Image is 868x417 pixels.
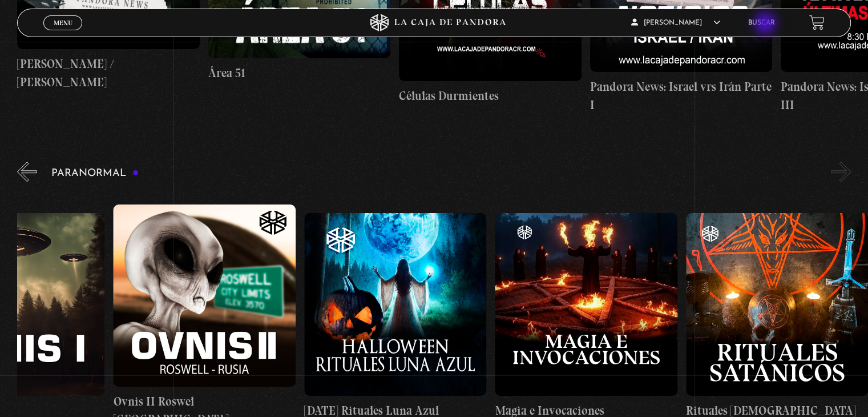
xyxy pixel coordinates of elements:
a: View your shopping cart [809,15,825,30]
span: Cerrar [50,29,76,37]
h4: [PERSON_NAME] / [PERSON_NAME] [17,55,199,91]
h4: Células Durmientes [399,87,581,105]
span: [PERSON_NAME] [631,19,720,26]
h4: Área 51 [208,64,390,82]
h4: Pandora News: Israel vrs Irán Parte I [590,78,772,114]
button: Previous [17,162,37,182]
a: Buscar [748,19,775,26]
button: Next [831,162,851,182]
h3: Paranormal [51,168,139,179]
span: Menu [54,19,72,26]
